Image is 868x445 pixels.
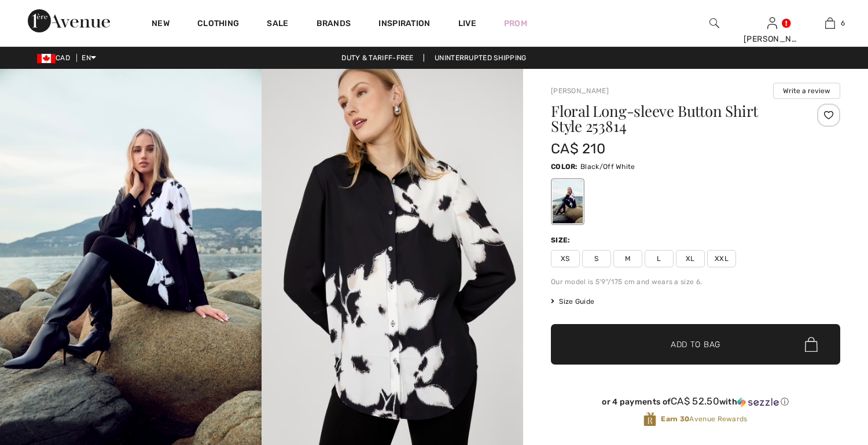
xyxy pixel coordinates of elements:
div: Black/Off White [553,180,583,223]
span: CA$ 52.50 [671,395,719,407]
button: Add to Bag [551,324,840,365]
span: EN [82,54,96,62]
span: Inspiration [378,19,430,31]
a: Prom [504,17,527,30]
span: L [645,250,674,267]
img: search the website [709,16,719,30]
span: XL [676,250,705,267]
h1: Floral Long-sleeve Button Shirt Style 253814 [551,104,792,134]
span: CA$ 210 [551,141,605,157]
span: Color: [551,163,578,171]
span: Add to Bag [671,339,720,351]
img: Canadian Dollar [37,54,56,63]
img: 1ère Avenue [28,9,110,32]
a: Sale [267,19,288,31]
img: My Bag [825,16,835,30]
div: Our model is 5'9"/175 cm and wears a size 6. [551,277,840,287]
img: Avenue Rewards [643,411,656,427]
span: Black/Off White [580,163,635,171]
span: Size Guide [551,296,594,307]
button: Write a review [773,83,840,99]
div: or 4 payments of with [551,396,840,407]
div: [PERSON_NAME] [744,33,800,45]
img: Bag.svg [805,337,818,352]
a: Sign In [767,17,777,28]
span: XXL [707,250,736,267]
strong: Earn 30 [661,415,689,423]
a: [PERSON_NAME] [551,87,609,95]
a: Live [458,17,476,30]
a: New [152,19,170,31]
a: 6 [801,16,858,30]
div: or 4 payments ofCA$ 52.50withSezzle Click to learn more about Sezzle [551,396,840,411]
div: Size: [551,235,573,245]
a: Clothing [197,19,239,31]
span: M [613,250,642,267]
span: XS [551,250,580,267]
img: Sezzle [737,397,779,407]
img: My Info [767,16,777,30]
span: 6 [841,18,845,28]
span: Avenue Rewards [661,414,747,424]
a: Brands [317,19,351,31]
span: CAD [37,54,75,62]
span: S [582,250,611,267]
